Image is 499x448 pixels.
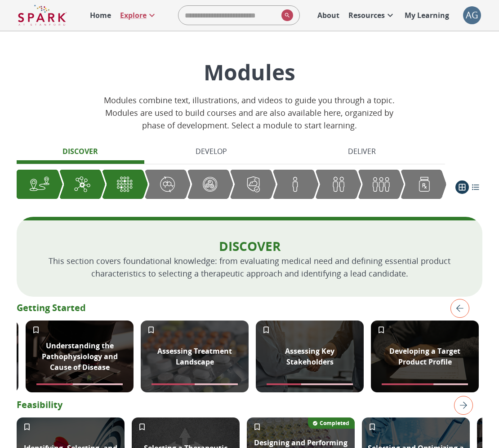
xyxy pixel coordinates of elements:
p: This section covers foundational knowledge: from evaluating medical need and defining essential p... [45,255,454,280]
a: About [313,5,344,25]
p: Assessing Key Stakeholders [261,346,358,367]
svg: Add to My Learning [253,422,262,431]
a: Explore [116,5,162,25]
a: Resources [344,5,400,25]
svg: Add to My Learning [147,325,156,334]
p: Home [90,10,111,21]
a: My Learning [400,5,454,25]
p: Understanding the Pathophysiology and Cause of Disease [31,340,128,373]
p: Getting Started [17,301,482,315]
button: grid view [455,180,469,194]
svg: Add to My Learning [31,325,40,334]
p: Discover [45,237,454,255]
div: Graphic showing the progression through the Discover, Develop, and Deliver pipeline, highlighting... [17,170,446,199]
img: Logo of SPARK at Stanford [18,4,67,26]
div: Different types of pills and tablets [141,321,249,392]
div: Two people engaged in handshake [256,321,364,392]
div: A microscope examining a sample [26,321,134,392]
button: account of current user [463,6,481,24]
p: About [317,10,339,21]
div: AG [463,6,481,24]
button: search [278,6,293,25]
p: Modules [98,57,401,87]
svg: Add to My Learning [22,422,31,431]
svg: Add to My Learning [377,325,386,334]
div: A person writing on a document [371,321,479,392]
a: Home [85,5,116,25]
p: Assessing Treatment Landscape [146,346,243,367]
p: Developing a Target Product Profile [376,346,473,367]
p: Resources [348,10,385,21]
p: Discover [62,146,98,157]
button: list view [469,180,482,194]
button: left [447,295,473,321]
p: Modules combine text, illustrations, and videos to guide you through a topic. Modules are used to... [98,94,401,132]
p: Deliver [348,146,376,157]
p: Develop [196,146,227,157]
p: Feasibility [17,398,482,412]
svg: Add to My Learning [262,325,271,334]
svg: Add to My Learning [368,422,377,431]
svg: Add to My Learning [138,422,147,431]
span: Module completion progress of user [267,383,353,385]
p: My Learning [405,10,449,21]
p: Explore [120,10,147,21]
button: right [450,392,473,418]
span: Module completion progress of user [36,383,123,385]
span: Module completion progress of user [151,383,238,385]
p: Completed [320,419,349,427]
span: Module completion progress of user [382,383,468,385]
